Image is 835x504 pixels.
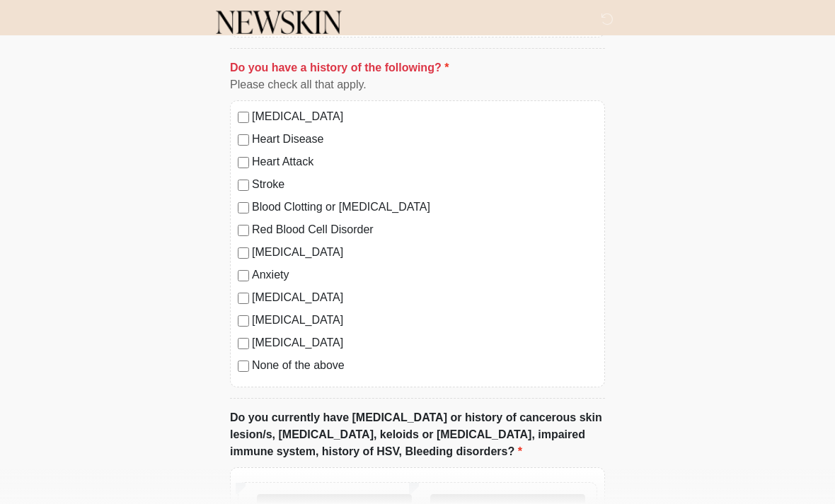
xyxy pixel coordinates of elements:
[238,247,249,259] input: [MEDICAL_DATA]
[238,202,249,213] input: Blood Clotting or [MEDICAL_DATA]
[230,409,605,460] label: Do you currently have [MEDICAL_DATA] or history of cancerous skin lesion/s, [MEDICAL_DATA], keloi...
[252,289,597,306] label: [MEDICAL_DATA]
[238,361,249,372] input: None of the above
[252,176,597,193] label: Stroke
[238,157,249,168] input: Heart Attack
[252,221,597,238] label: Red Blood Cell Disorder
[252,334,597,351] label: [MEDICAL_DATA]
[238,134,249,146] input: Heart Disease
[238,293,249,304] input: [MEDICAL_DATA]
[230,59,449,76] label: Do you have a history of the following?
[252,357,597,374] label: None of the above
[238,112,249,123] input: [MEDICAL_DATA]
[238,225,249,236] input: Red Blood Cell Disorder
[230,76,605,93] div: Please check all that apply.
[252,199,597,216] label: Blood Clotting or [MEDICAL_DATA]
[252,244,597,261] label: [MEDICAL_DATA]
[252,312,597,329] label: [MEDICAL_DATA]
[252,153,597,170] label: Heart Attack
[252,266,597,283] label: Anxiety
[238,315,249,327] input: [MEDICAL_DATA]
[238,270,249,281] input: Anxiety
[252,108,597,125] label: [MEDICAL_DATA]
[252,131,597,148] label: Heart Disease
[238,180,249,191] input: Stroke
[238,338,249,349] input: [MEDICAL_DATA]
[216,11,342,35] img: Newskin Logo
